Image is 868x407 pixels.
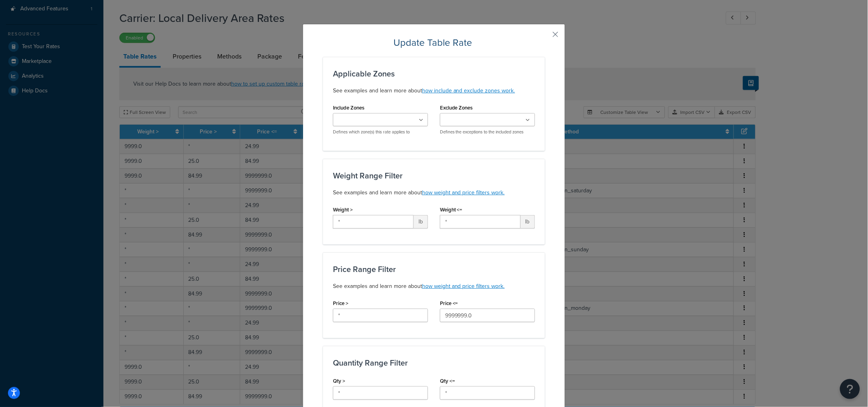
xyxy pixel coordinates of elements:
[414,215,428,229] span: lb
[333,129,428,135] p: Defines which zone(s) this rate applies to
[333,282,535,291] p: See examples and learn more about
[333,69,535,78] h3: Applicable Zones
[323,36,545,49] h2: Update Table Rate
[440,105,473,111] label: Exclude Zones
[422,86,515,95] a: how include and exclude zones work.
[333,207,353,213] label: Weight >
[333,265,535,274] h3: Price Range Filter
[333,86,535,96] p: See examples and learn more about
[333,358,535,367] h3: Quantity Range Filter
[333,105,364,111] label: Include Zones
[440,300,458,306] label: Price <=
[333,300,348,306] label: Price >
[440,207,463,213] label: Weight <=
[333,171,535,180] h3: Weight Range Filter
[440,378,455,384] label: Qty <=
[333,188,535,198] p: See examples and learn more about
[521,215,535,229] span: lb
[422,282,505,290] a: how weight and price filters work.
[440,129,535,135] p: Defines the exceptions to the included zones
[422,188,505,197] a: how weight and price filters work.
[333,378,345,384] label: Qty >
